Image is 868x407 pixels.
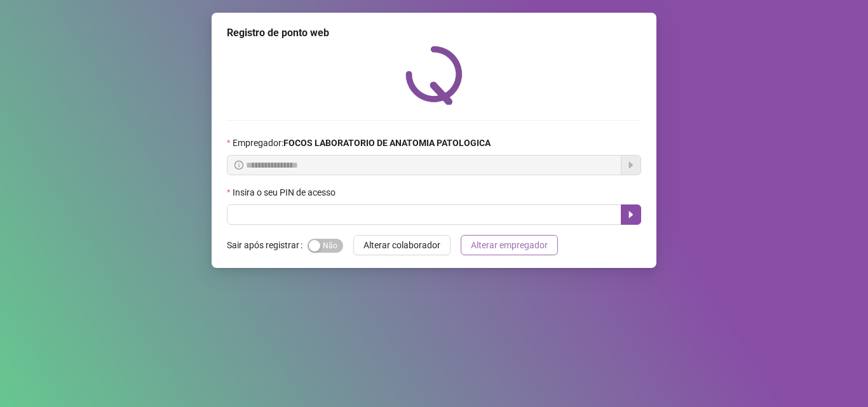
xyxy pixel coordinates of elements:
[283,138,491,148] strong: FOCOS LABORATORIO DE ANATOMIA PATOLOGICA
[227,235,308,255] label: Sair após registrar
[405,46,463,105] img: QRPoint
[353,235,451,255] button: Alterar colaborador
[626,210,636,220] span: caret-right
[471,238,548,252] span: Alterar empregador
[363,238,440,252] span: Alterar colaborador
[233,136,491,150] span: Empregador :
[227,25,641,41] div: Registro de ponto web
[234,161,243,170] span: info-circle
[461,235,558,255] button: Alterar empregador
[227,185,344,199] label: Insira o seu PIN de acesso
